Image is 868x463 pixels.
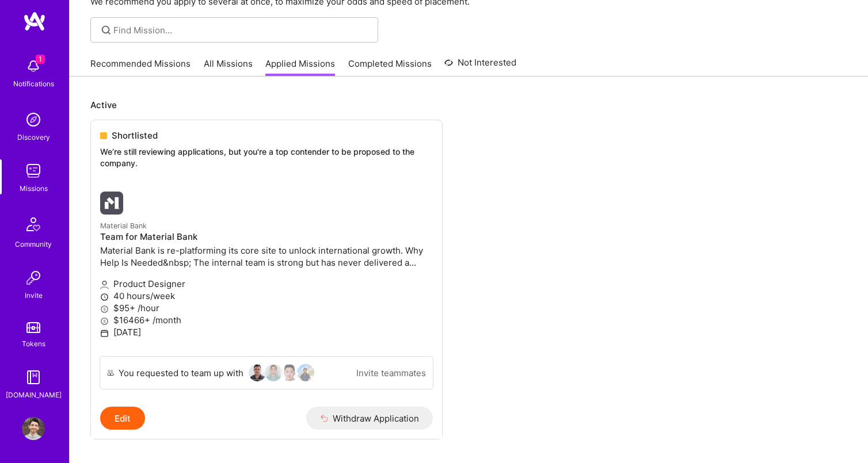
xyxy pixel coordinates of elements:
[26,322,40,333] img: tokens
[15,238,52,250] div: Community
[19,417,48,440] a: User Avatar
[100,290,433,302] p: 40 hours/week
[17,131,50,143] div: Discovery
[306,407,433,430] button: Withdraw Application
[281,364,298,381] img: User Avatar
[100,293,109,301] i: icon Clock
[22,338,45,350] div: Tokens
[100,302,433,314] p: $95+ /hour
[25,289,43,301] div: Invite
[22,266,45,289] img: Invite
[100,326,433,338] p: [DATE]
[22,108,45,131] img: discovery
[90,58,191,76] a: Recommended Missions
[112,129,158,141] span: Shortlisted
[100,329,109,338] i: icon Calendar
[297,364,314,381] img: User Avatar
[204,58,253,76] a: All Missions
[90,99,847,111] p: Active
[100,314,433,326] p: $16466+ /month
[100,221,147,230] small: Material Bank
[119,367,243,379] div: You requested to team up with
[100,317,109,326] i: icon MoneyGray
[444,56,516,76] a: Not Interested
[348,58,432,76] a: Completed Missions
[20,182,48,194] div: Missions
[113,24,370,36] input: Find Mission...
[356,367,426,379] a: Invite teammates
[22,366,45,389] img: guide book
[36,55,45,64] span: 1
[22,159,45,182] img: teamwork
[100,278,433,290] p: Product Designer
[100,24,113,37] i: icon SearchGrey
[265,364,282,381] img: User Avatar
[6,389,62,401] div: [DOMAIN_NAME]
[100,281,109,289] i: icon Applicant
[13,78,54,90] div: Notifications
[100,407,145,430] button: Edit
[22,417,45,440] img: User Avatar
[265,58,335,76] a: Applied Missions
[100,146,433,169] p: We’re still reviewing applications, but you're a top contender to be proposed to the company.
[23,11,46,32] img: logo
[249,364,266,381] img: User Avatar
[100,305,109,313] i: icon MoneyGray
[100,232,433,242] h4: Team for Material Bank
[100,192,123,215] img: Material Bank company logo
[91,182,442,356] a: Material Bank company logoMaterial BankTeam for Material BankMaterial Bank is re-platforming its ...
[100,244,433,269] p: Material Bank is re-platforming its core site to unlock international growth. Why Help Is Needed&...
[22,55,45,78] img: bell
[20,211,47,238] img: Community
